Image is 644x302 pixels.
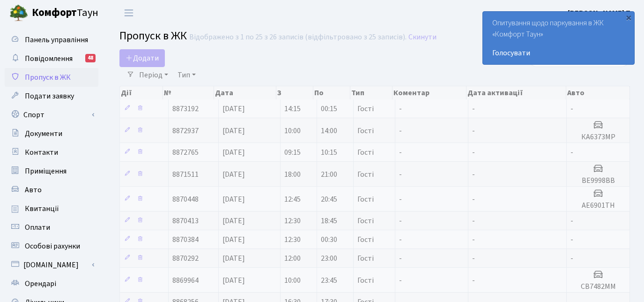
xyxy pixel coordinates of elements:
a: Період [135,67,172,83]
span: 8869964 [172,275,199,286]
div: Відображено з 1 по 25 з 26 записів (відфільтровано з 25 записів). [189,33,407,42]
span: Подати заявку [25,91,74,101]
span: 12:45 [284,194,301,204]
span: Авто [25,185,42,195]
span: 12:30 [284,216,301,226]
span: Додати [126,53,159,63]
span: Документи [25,128,62,139]
span: 8870292 [172,253,199,264]
span: - [570,147,573,158]
span: - [399,275,402,286]
span: Гості [357,105,374,113]
th: Тип [350,86,392,99]
span: - [570,253,573,264]
a: Панель управління [5,30,98,49]
a: [DOMAIN_NAME] [5,256,98,274]
span: 00:30 [321,234,337,245]
span: Таун [32,5,98,21]
a: Тип [174,67,200,83]
b: Комфорт [32,5,77,20]
a: Квитанції [5,199,98,218]
span: 23:45 [321,275,337,286]
th: Дата [214,86,276,99]
span: 12:30 [284,234,301,245]
span: Гості [357,127,374,135]
th: Коментар [392,86,466,99]
a: Контакти [5,143,98,162]
span: Гості [357,277,374,284]
span: Гості [357,149,374,156]
span: - [472,253,475,264]
span: 14:00 [321,126,337,136]
span: - [399,147,402,158]
span: [DATE] [222,216,245,226]
span: 20:45 [321,194,337,204]
span: - [472,169,475,180]
button: Переключити навігацію [117,5,141,21]
span: - [570,216,573,226]
span: 10:00 [284,126,301,136]
span: 12:00 [284,253,301,264]
span: - [399,194,402,204]
a: Документи [5,124,98,143]
th: Дата активації [466,86,566,99]
img: logo.png [9,4,28,23]
span: 8870384 [172,234,199,245]
span: 10:00 [284,275,301,286]
span: - [570,104,573,114]
span: - [472,234,475,245]
th: По [313,86,350,99]
span: Повідомлення [25,53,73,64]
span: - [399,169,402,180]
th: Авто [566,86,630,99]
span: Гості [357,171,374,178]
span: [DATE] [222,126,245,136]
span: [DATE] [222,104,245,114]
span: Оплати [25,222,50,233]
span: Гості [357,255,374,262]
h5: ВЕ9998ВВ [570,176,626,185]
a: Повідомлення48 [5,49,98,68]
span: - [570,234,573,245]
span: [DATE] [222,194,245,204]
a: Додати [119,49,165,67]
div: × [624,13,633,22]
a: Голосувати [492,47,625,59]
span: 18:00 [284,169,301,180]
span: Пропуск в ЖК [25,72,71,83]
a: Особові рахунки [5,237,98,256]
span: 8870448 [172,194,199,204]
span: Панель управління [25,35,88,45]
span: 10:15 [321,147,337,158]
span: 23:00 [321,253,337,264]
div: Опитування щодо паркування в ЖК «Комфорт Таун» [483,12,634,64]
span: Гості [357,196,374,203]
a: Оплати [5,218,98,237]
span: - [472,275,475,286]
th: З [276,86,313,99]
th: № [163,86,214,99]
span: Орендарі [25,279,56,289]
h5: СВ7482ММ [570,282,626,291]
span: [DATE] [222,169,245,180]
span: 09:15 [284,147,301,158]
span: 21:00 [321,169,337,180]
th: Дії [120,86,163,99]
span: Квитанції [25,204,59,214]
span: 8872937 [172,126,199,136]
span: [DATE] [222,234,245,245]
h5: КА6373МР [570,133,626,142]
span: Приміщення [25,166,67,176]
a: Спорт [5,106,98,124]
div: 48 [85,54,96,62]
span: [DATE] [222,275,245,286]
span: - [472,216,475,226]
span: Гості [357,217,374,225]
span: Особові рахунки [25,241,80,251]
span: - [399,234,402,245]
span: 8873192 [172,104,199,114]
a: Авто [5,181,98,199]
span: 14:15 [284,104,301,114]
span: Контакти [25,147,58,158]
span: - [399,126,402,136]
